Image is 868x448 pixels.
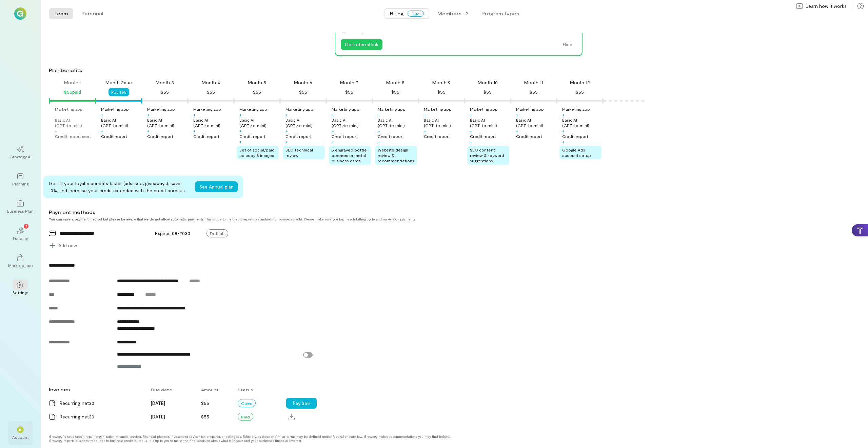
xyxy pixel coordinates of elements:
div: + [239,128,242,133]
div: Credit report [239,133,265,139]
div: + [285,139,288,144]
div: Basic AI (GPT‑4o‑mini) [516,117,555,128]
div: Month 1 [64,79,81,86]
div: Invoices [45,383,147,396]
div: Credit report [101,133,127,139]
a: Planning [8,167,33,192]
div: Basic AI (GPT‑4o‑mini) [562,117,601,128]
div: Credit report [516,133,542,139]
div: + [193,112,196,117]
button: BillingDue [384,8,429,19]
div: + [101,128,103,133]
div: Credit report [193,133,219,139]
div: Month 9 [432,79,451,86]
span: Expires 08/2030 [155,230,190,236]
div: $55 [207,88,215,96]
a: Funding [8,222,33,246]
div: Funding [13,235,28,241]
div: + [470,139,472,144]
div: Plan benefits [49,67,865,74]
span: Default [206,229,228,237]
div: + [424,112,426,117]
button: Program types [476,8,525,19]
span: 7 [25,223,27,229]
div: Credit report sent [55,133,91,139]
div: Amount [197,383,234,396]
div: Marketing app [239,106,267,112]
div: Business Plan [7,208,34,214]
div: + [101,112,103,117]
div: Marketplace [8,263,33,268]
div: Basic AI (GPT‑4o‑mini) [378,117,417,128]
div: + [516,112,518,117]
a: Business Plan [8,195,33,219]
div: + [147,112,150,117]
div: Basic AI (GPT‑4o‑mini) [332,117,371,128]
div: Planning [12,181,28,186]
div: + [424,128,426,133]
div: + [332,112,334,117]
button: Team [49,8,73,19]
div: Recurring net30 [60,413,143,420]
div: Month 6 [294,79,312,86]
div: + [239,139,242,144]
div: Marketing app [424,106,452,112]
div: + [378,139,380,144]
div: This is due to the credit reporting standards for business credit. Please make sure you login eac... [49,217,783,221]
div: Credit report [147,133,173,139]
div: + [55,128,57,133]
span: 5 engraved bottle openers or metal business cards [332,147,367,163]
div: Basic AI (GPT‑4o‑mini) [147,117,186,128]
div: Paid [238,413,253,421]
div: Basic AI (GPT‑4o‑mini) [470,117,509,128]
span: Google Ads account setup [562,147,591,158]
div: Month 4 [202,79,220,86]
div: Basic AI (GPT‑4o‑mini) [55,117,94,128]
div: Marketing app [101,106,129,112]
button: Get referral link [341,39,382,50]
div: Open [238,399,256,407]
div: Due date [147,383,197,396]
div: Account [12,434,29,440]
div: $55 paid [64,88,81,96]
div: Marketing app [470,106,498,112]
div: $55 [437,88,446,96]
div: + [332,128,334,133]
div: Month 2 due [105,79,132,86]
div: + [55,112,57,117]
div: $55 [484,88,492,96]
div: Month 12 [570,79,590,86]
div: Basic AI (GPT‑4o‑mini) [239,117,279,128]
div: Credit report [424,133,450,139]
span: Set of social/paid ad copy & images [239,147,275,158]
span: Billing [390,10,403,17]
div: + [562,139,565,144]
strong: You can save a payment method but please be aware that we do not allow automatic payments. [49,217,204,221]
div: Marketing app [516,106,544,112]
span: $55 [201,400,209,406]
div: Marketing app [562,106,590,112]
div: Marketing app [147,106,175,112]
button: See Annual plan [195,181,238,192]
button: Pay $55 [108,88,129,96]
div: + [285,128,288,133]
div: + [470,128,472,133]
div: Status [234,383,286,396]
a: Growegy AI [8,140,33,165]
div: Basic AI (GPT‑4o‑mini) [101,117,140,128]
span: [DATE] [151,414,165,419]
div: Month 10 [478,79,498,86]
div: Month 7 [340,79,358,86]
div: + [516,128,518,133]
span: Website design review & recommendations [378,147,414,163]
div: + [378,128,380,133]
div: Basic AI (GPT‑4o‑mini) [193,117,233,128]
span: Add new [58,242,77,249]
div: Marketing app [193,106,221,112]
div: + [239,112,242,117]
span: Learn how it works [806,3,847,10]
div: $55 [576,88,584,96]
div: Growegy is not a credit repair organization, financial advisor, financial planner, investment adv... [49,434,456,443]
div: Basic AI (GPT‑4o‑mini) [424,117,463,128]
div: + [332,139,334,144]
